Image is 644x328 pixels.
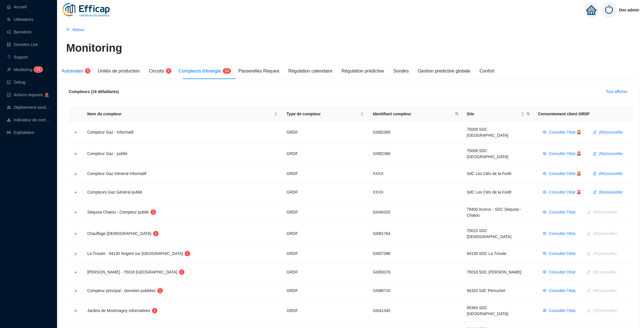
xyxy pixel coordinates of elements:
th: Nom du compteur [83,106,282,122]
span: eye [543,270,547,274]
button: (Re)nouveller [582,306,622,315]
button: Consulter l'état 🚨 [538,169,586,178]
div: Gestion predictive globale [418,68,471,75]
span: Compteur Gaz - Informatif [87,130,133,134]
span: Passerelles Requea [238,69,279,73]
span: edit [593,152,597,156]
a: clusterDéploiement sondes [7,105,50,110]
span: Retour [72,27,84,33]
td: GRDF [282,245,368,263]
button: Développer la ligne [74,289,78,293]
span: check-square [7,93,11,97]
span: eye [543,152,547,156]
sup: 23 [34,67,42,72]
span: Jardins de Montmagny informatives [87,308,150,313]
span: Consulter l'état 🚨 [549,151,582,157]
button: (Re)nouveller [588,188,628,197]
button: Retour [62,25,89,34]
span: Automates [62,69,83,73]
a: notificationBannières [7,30,32,34]
a: questionSupport [7,55,28,59]
span: eye [543,289,547,293]
span: (Re)nouveller [599,129,623,135]
button: (Re)nouveller [582,249,622,258]
span: eye [543,190,547,194]
td: GRDF [282,122,368,143]
span: eye [543,210,547,214]
button: Consulter l'état [538,306,580,315]
span: 78400 Acorus - SDC Sequoia - Chatou [467,207,521,218]
span: edit [593,172,597,176]
span: eye [543,309,547,313]
a: teamUtilisateurs [7,17,33,22]
button: Développer la ligne [74,210,78,215]
span: 1 [155,232,157,236]
span: Compteurs Gaz Général publié [87,190,142,194]
span: Tout afficher [606,89,628,95]
span: eye [543,251,547,255]
span: 1 [152,210,154,214]
span: 94320 SdC Perruchet [467,288,505,293]
td: XXXX [368,183,463,202]
span: Consulter l'état 🚨 [549,129,582,135]
span: 75008 SDC [GEOGRAPHIC_DATA] [467,127,509,138]
td: GI083378 [368,263,463,282]
sup: 1 [157,288,163,293]
span: Unités de production [98,69,140,73]
td: GRDF [282,300,368,322]
sup: 1 [151,210,156,215]
button: (Re)nouveller [588,169,628,178]
sup: 4 [166,68,171,74]
span: eye [543,232,547,236]
button: Consulter l'état 🚨 [538,128,586,137]
img: power [602,2,617,18]
span: SdC Les Clés de la Forêt [467,171,511,176]
a: slidersExploitation [7,130,34,135]
td: GI082366 [368,143,463,165]
span: Consulter l'état [549,269,576,275]
span: Compteurs d'énergie [179,69,221,73]
button: Consulter l'état 🚨 [538,188,586,197]
td: GI082366 [368,122,463,143]
span: Compteur Gaz - publié [87,151,127,156]
button: (Re)nouveller [588,128,628,137]
span: arrow-left [66,27,70,31]
span: Chauffage [DEMOGRAPHIC_DATA] [87,231,151,236]
td: GRDF [282,223,368,245]
span: search [455,112,459,116]
span: (Re)nouveller [599,189,623,195]
a: databaseDonnées Live [7,42,38,47]
button: Développer la ligne [74,270,78,275]
span: Consulter l'état [549,288,576,294]
span: 1 [159,289,161,293]
span: Compteur principal - données publiées [87,288,156,293]
button: Consulter l'état [538,286,580,295]
td: GI040325 [368,202,463,223]
sup: 13 [223,68,231,74]
a: monitorMonitoring23 [7,67,41,72]
span: edit [593,190,597,194]
span: Circuits [149,69,164,73]
button: Développer la ligne [74,232,78,236]
button: (Re)nouveller [588,149,628,158]
span: 95360 SDC [GEOGRAPHIC_DATA] [467,305,509,316]
span: Séquoia Chatou - Compteur publié [87,210,149,214]
span: 3 [227,69,229,73]
button: Consulter l'état [538,208,580,217]
span: Consulter l'état [549,209,576,215]
span: La Trouée - 94130 Nogent sur [GEOGRAPHIC_DATA] [87,251,183,256]
sup: 1 [185,251,190,256]
span: 1 [225,69,227,73]
th: Type de compteur [282,106,368,122]
span: Consulter l'état [549,251,576,257]
button: Développer la ligne [74,152,78,156]
span: 94130 SDC La Trouée [467,251,507,256]
span: (Re)nouveller [599,171,623,177]
span: Dev admin [619,1,639,19]
span: edit [593,130,597,134]
span: 3 [38,67,40,71]
td: GI086710 [368,282,463,300]
span: 1 [154,309,156,313]
span: Type de compteur [287,111,359,117]
span: 75018 SDC [PERSON_NAME] [467,270,521,274]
